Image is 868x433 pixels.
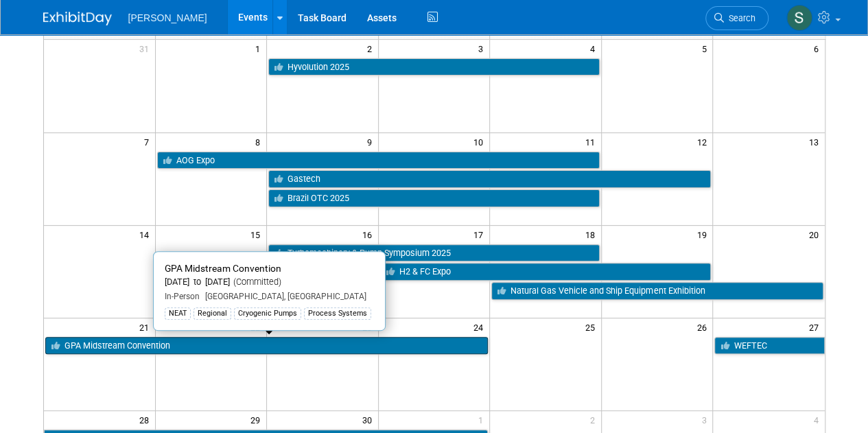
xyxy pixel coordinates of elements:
[695,226,712,243] span: 19
[165,307,191,320] div: NEAT
[714,337,824,355] a: WEFTEC
[268,244,600,262] a: Turbomachinery & Pump Symposium 2025
[366,40,378,57] span: 2
[472,133,489,150] span: 10
[138,318,155,336] span: 21
[724,13,755,23] span: Search
[361,226,378,243] span: 16
[584,226,601,243] span: 18
[584,133,601,150] span: 11
[695,133,712,150] span: 12
[249,226,266,243] span: 15
[268,58,600,76] a: Hyvolution 2025
[230,277,281,287] span: (Committed)
[254,40,266,57] span: 1
[477,40,489,57] span: 3
[304,307,371,320] div: Process Systems
[165,277,374,288] div: [DATE] to [DATE]
[705,6,769,30] a: Search
[249,411,266,428] span: 29
[695,318,712,336] span: 26
[268,189,600,207] a: Brazil OTC 2025
[491,282,823,300] a: Natural Gas Vehicle and Ship Equipment Exhibition
[808,133,825,150] span: 13
[700,411,712,428] span: 3
[808,226,825,243] span: 20
[268,170,711,188] a: Gastech
[477,411,489,428] span: 1
[143,133,155,150] span: 7
[380,263,712,281] a: H2 & FC Expo
[43,12,112,25] img: ExhibitDay
[165,263,281,274] span: GPA Midstream Convention
[584,318,601,336] span: 25
[808,318,825,336] span: 27
[361,411,378,428] span: 30
[589,411,601,428] span: 2
[812,40,825,57] span: 6
[165,292,200,301] span: In-Person
[786,5,812,31] img: Skye Tuinei
[472,226,489,243] span: 17
[128,12,207,23] span: [PERSON_NAME]
[700,40,712,57] span: 5
[157,152,600,169] a: AOG Expo
[138,226,155,243] span: 14
[138,40,155,57] span: 31
[234,307,301,320] div: Cryogenic Pumps
[366,133,378,150] span: 9
[812,411,825,428] span: 4
[254,133,266,150] span: 8
[200,292,366,301] span: [GEOGRAPHIC_DATA], [GEOGRAPHIC_DATA]
[138,411,155,428] span: 28
[193,307,231,320] div: Regional
[45,337,489,355] a: GPA Midstream Convention
[589,40,601,57] span: 4
[472,318,489,336] span: 24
